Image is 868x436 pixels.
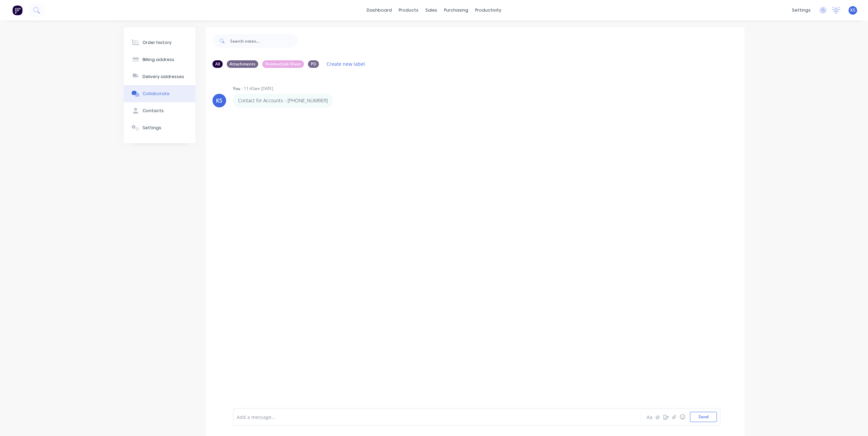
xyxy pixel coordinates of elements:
[143,91,170,97] div: Collaborate
[143,108,164,114] div: Contacts
[690,412,717,422] button: Send
[216,96,222,105] div: KS
[143,40,172,46] div: Order history
[124,51,195,68] button: Billing address
[143,125,161,131] div: Settings
[124,102,195,119] button: Contacts
[143,74,184,80] div: Delivery addresses
[363,5,395,15] a: dashboard
[395,5,422,15] div: products
[262,60,304,68] div: Finished Job Sheet
[143,57,174,63] div: Billing address
[850,7,855,13] span: KS
[308,60,319,68] div: PO
[124,119,195,136] button: Settings
[678,413,687,421] button: ☺
[124,85,195,102] button: Collaborate
[241,86,273,92] div: - 11:43am [DATE]
[227,60,258,68] div: Attachments
[472,5,505,15] div: productivity
[646,413,654,421] button: Aa
[654,413,662,421] button: @
[124,68,195,85] button: Delivery addresses
[124,34,195,51] button: Order history
[441,5,472,15] div: purchasing
[238,97,328,104] p: Contact for Accounts - [PHONE_NUMBER]
[789,5,814,15] div: settings
[233,86,240,92] div: You
[212,60,223,68] div: All
[323,59,369,69] button: Create new label
[230,34,298,48] input: Search notes...
[422,5,441,15] div: sales
[12,5,23,15] img: Factory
